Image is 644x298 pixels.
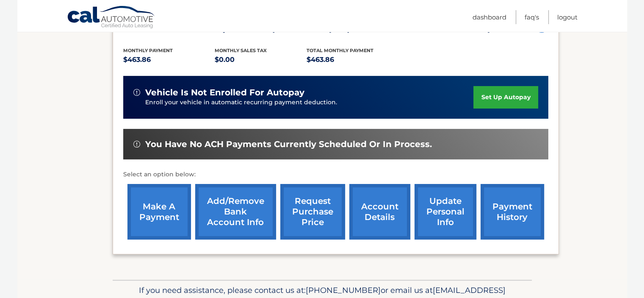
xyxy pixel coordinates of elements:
span: Monthly Payment [123,47,173,53]
span: Monthly sales Tax [215,47,267,53]
p: $0.00 [215,54,307,66]
img: alert-white.svg [133,141,140,148]
p: Select an option below: [123,170,548,180]
a: Add/Remove bank account info [195,184,276,240]
p: Enroll your vehicle in automatic recurring payment deduction. [145,98,474,107]
a: Cal Automotive [67,6,156,30]
a: account details [349,184,410,240]
a: make a payment [127,184,191,240]
a: Dashboard [473,10,506,24]
a: set up autopay [473,86,538,109]
img: alert-white.svg [133,89,140,96]
a: payment history [481,184,544,240]
a: update personal info [415,184,476,240]
p: $463.86 [307,54,398,66]
a: FAQ's [525,10,539,24]
p: $463.86 [123,54,215,66]
span: Total Monthly Payment [307,47,373,53]
a: Logout [557,10,578,24]
a: request purchase price [280,184,345,240]
span: vehicle is not enrolled for autopay [145,87,304,98]
span: [PHONE_NUMBER] [306,285,381,295]
span: You have no ACH payments currently scheduled or in process. [145,139,432,150]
